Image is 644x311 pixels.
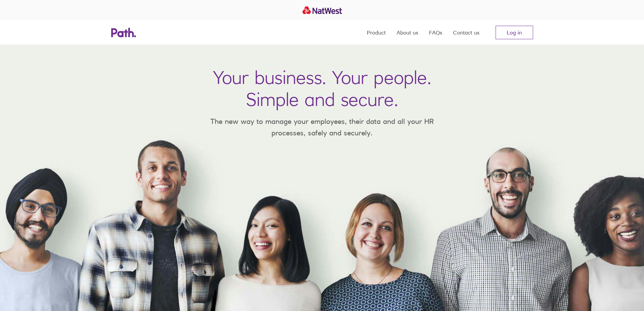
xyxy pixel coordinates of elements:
a: About us [397,20,418,45]
a: Product [367,20,386,45]
a: FAQs [429,20,442,45]
p: The new way to manage your employees, their data and all your HR processes, safely and securely. [200,116,444,138]
a: Log in [496,26,533,39]
a: Contact us [453,20,479,45]
h1: Your business. Your people. Simple and secure. [213,66,431,110]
